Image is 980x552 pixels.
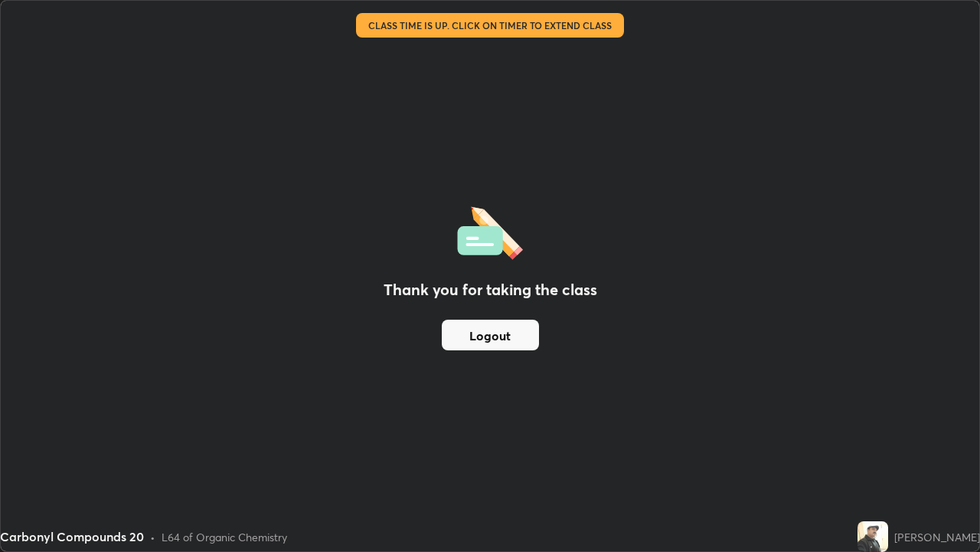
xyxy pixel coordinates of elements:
div: [PERSON_NAME] [894,529,980,545]
div: L64 of Organic Chemistry [162,529,287,545]
button: Logout [442,320,539,350]
div: • [150,529,155,545]
h2: Thank you for taking the class [384,278,597,301]
img: 8789f57d21a94de8b089b2eaa565dc50.jpg [857,521,888,552]
img: offlineFeedback.1438e8b3.svg [457,202,523,260]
